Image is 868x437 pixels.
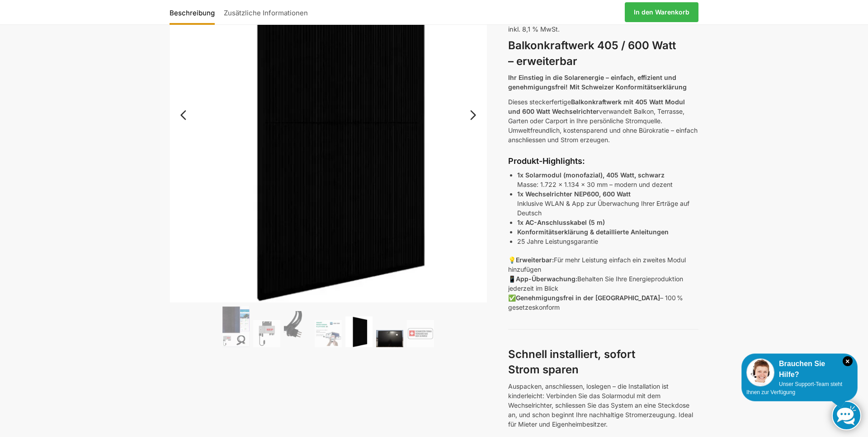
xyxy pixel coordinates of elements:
[508,98,685,115] strong: Balkonkraftwerk mit 405 Watt Modul und 600 Watt Wechselrichter
[625,2,698,22] a: In den Warenkorb
[517,171,665,179] strong: 1x Solarmodul (monofazial), 405 Watt, schwarz
[517,228,669,236] strong: Konformitätserklärung & detaillierte Anleitungen
[508,348,635,377] strong: Schnell installiert, sofort Strom sparen
[508,381,698,429] p: Auspacken, anschliessen, loslegen – die Installation ist kinderleicht: Verbinden Sie das Solarmod...
[517,237,698,246] li: 25 Jahre Leistungsgarantie
[508,255,698,312] p: 💡 Für mehr Leistung einfach ein zweites Modul hinzufügen 📱 Behalten Sie Ihre Energieproduktion je...
[219,1,312,23] a: Zusätzliche Informationen
[508,74,687,91] strong: Ihr Einstieg in die Solarenergie – einfach, effizient und genehmigungsfrei! Mit Schweizer Konform...
[315,320,342,347] img: Balkonkraftwerk 405/600 Watt erweiterbar – Bild 4
[508,156,585,166] strong: Produkt-Highlights:
[407,320,434,347] img: Balkonkraftwerk 405/600 Watt erweiterbar – Bild 7
[746,381,842,395] span: Unser Support-Team steht Ihnen zur Verfügung
[517,218,605,226] strong: 1x AC-Anschlusskabel (5 m)
[517,189,698,218] p: Inklusive WLAN & App zur Überwachung Ihrer Erträge auf Deutsch
[843,356,853,366] i: Schließen
[517,170,698,189] p: Masse: 1.722 x 1.134 x 30 mm – modern und dezent
[517,190,631,198] strong: 1x Wechselrichter NEP600, 600 Watt
[284,311,311,347] img: Anschlusskabel-3meter_schweizer-stecker
[746,358,853,380] div: Brauchen Sie Hilfe?
[516,275,577,283] strong: App-Überwachung:
[516,294,660,302] strong: Genehmigungsfrei in der [GEOGRAPHIC_DATA]
[253,320,280,347] img: Nep 600
[746,358,774,386] img: Customer service
[170,1,219,23] a: Beschreibung
[508,39,676,68] strong: Balkonkraftwerk 405 / 600 Watt – erweiterbar
[508,97,698,144] p: Dieses steckerfertige verwandelt Balkon, Terrasse, Garten oder Carport in Ihre persönliche Stromq...
[376,330,403,347] img: Balkonkraftwerk 405/600 Watt erweiterbar – Bild 6
[516,256,554,264] strong: Erweiterbar:
[345,316,373,348] img: TommaTech Vorderseite
[222,306,250,348] img: Steckerfertig Plug & Play mit 410 Watt
[508,25,560,33] span: inkl. 8,1 % MwSt.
